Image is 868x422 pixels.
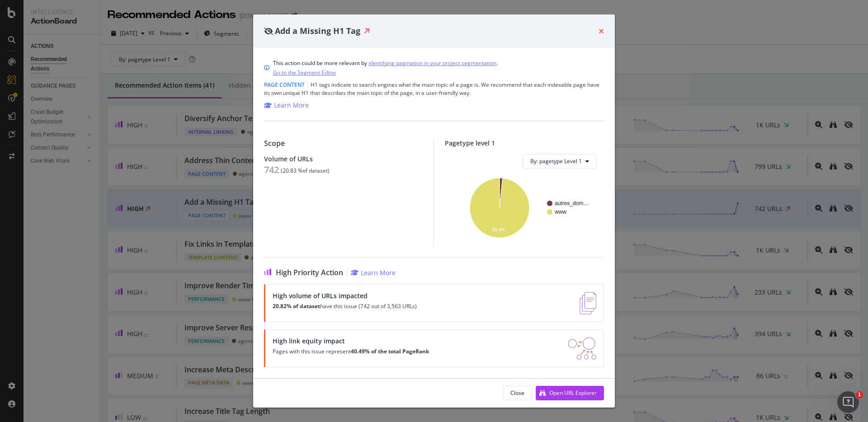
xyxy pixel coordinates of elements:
text: autres_dom… [555,200,589,206]
div: Scope [264,139,423,148]
strong: 40.49% of the total PageRank [351,347,429,355]
iframe: Intercom live chat [837,391,859,413]
div: This action could be more relevant by . [273,58,498,77]
div: 742 [264,164,279,175]
div: Pagetype level 1 [445,139,604,147]
span: | [306,81,309,89]
a: Go to the Segment Editor [273,68,336,77]
img: e5DMFwAAAABJRU5ErkJggg== [580,292,596,314]
div: High link equity impact [273,337,429,345]
div: H1 tags indicate to search engines what the main topic of a page is. We recommend that each index... [264,81,604,97]
div: Volume of URLs [264,155,423,163]
a: identifying pagination in your project segmentation [368,58,496,68]
div: Learn More [274,101,309,110]
span: Add a Missing H1 Tag [275,25,360,36]
button: Close [503,386,532,400]
div: Learn More [361,268,396,277]
div: eye-slash [264,28,273,35]
div: ( 20.83 % of dataset ) [281,168,330,174]
p: have this issue (742 out of 3,563 URLs) [273,303,417,309]
p: Pages with this issue represent [273,348,429,355]
button: Open URL Explorer [536,386,604,400]
a: Learn More [264,101,309,110]
a: Learn More [351,268,396,277]
text: www [554,209,566,215]
div: Close [510,389,524,397]
strong: 20.82% of dataset [273,302,320,310]
div: High volume of URLs impacted [273,292,417,300]
img: DDxVyA23.png [568,337,596,360]
div: Open URL Explorer [549,389,597,397]
span: Page Content [264,81,305,89]
div: times [599,25,604,37]
span: High Priority Action [276,268,343,277]
div: modal [253,14,615,408]
span: By: pagetype Level 1 [530,157,582,165]
text: 98.4% [492,227,505,232]
span: 1 [856,391,863,399]
div: info banner [264,58,604,77]
button: By: pagetype Level 1 [523,154,597,169]
svg: A chart. [452,176,597,239]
